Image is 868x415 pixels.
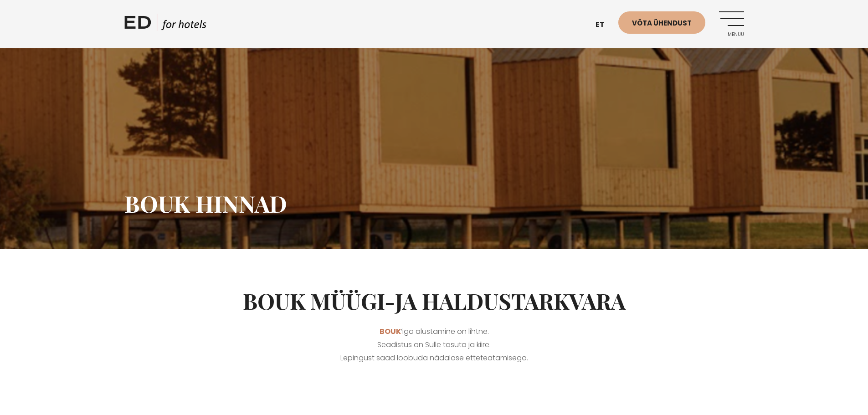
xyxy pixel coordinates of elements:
[618,11,705,34] a: Võta ühendust
[124,288,744,314] h2: BOUK müügi-ja haldustarkvara
[124,14,206,36] a: ED HOTELS
[719,11,744,36] a: Menüü
[124,190,744,217] h1: BOUK hinnad
[124,325,744,364] p: ’iga alustamine on lihtne. Seadistus on Sulle tasuta ja kiire. Lepingust saad loobuda nädalase et...
[380,326,401,337] a: BOUK
[591,14,618,36] a: et
[719,32,744,37] span: Menüü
